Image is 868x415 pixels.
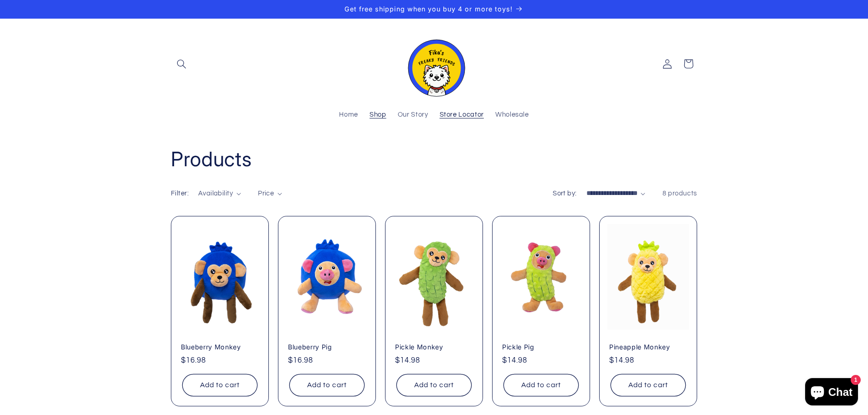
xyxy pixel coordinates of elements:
button: Add to cart [396,374,472,396]
button: Add to cart [611,374,686,396]
button: Add to cart [503,374,579,396]
a: Pickle Pig [502,343,580,351]
h2: Filter: [171,189,189,199]
span: Our Story [398,111,428,119]
a: Our Story [392,105,434,125]
summary: Availability (0 selected) [198,189,241,199]
a: Shop [364,105,392,125]
span: Shop [370,111,386,119]
a: Store Locator [434,105,489,125]
span: Get free shipping when you buy 4 or more toys! [344,5,513,13]
a: Blueberry Pig [288,343,366,351]
span: Price [258,190,274,197]
span: Availability [198,190,233,197]
a: Blueberry Monkey [181,343,259,351]
span: Store Locator [440,111,484,119]
span: 8 products [663,190,697,197]
label: Sort by: [553,190,576,197]
a: Fika's Freaky Friends [399,28,470,100]
h1: Products [171,146,697,172]
summary: Search [171,53,192,74]
span: Home [339,111,358,119]
a: Home [334,105,364,125]
a: Pickle Monkey [395,343,473,351]
a: Wholesale [489,105,534,125]
button: Add to cart [289,374,365,396]
button: Add to cart [182,374,257,396]
summary: Price [258,189,282,199]
span: Wholesale [495,111,529,119]
a: Pineapple Monkey [609,343,687,351]
inbox-online-store-chat: Shopify online store chat [802,378,861,408]
img: Fika's Freaky Friends [402,31,466,97]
